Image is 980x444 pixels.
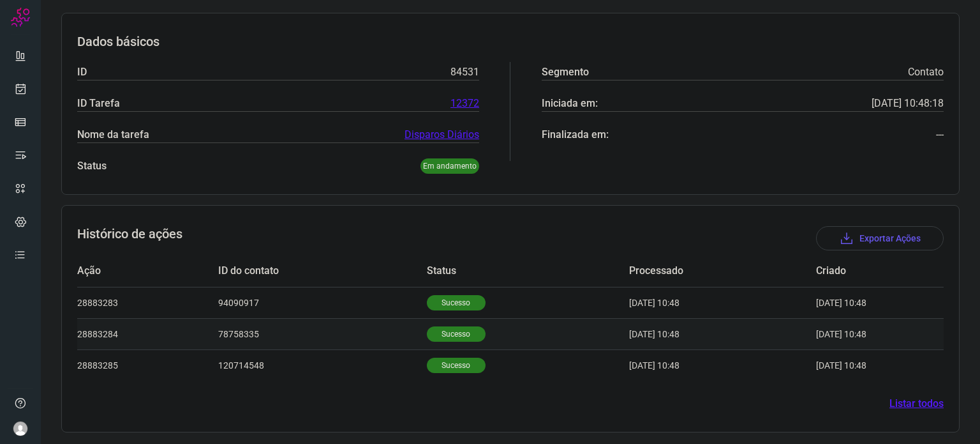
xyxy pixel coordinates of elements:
img: avatar-user-boy.jpg [13,421,28,436]
td: [DATE] 10:48 [629,349,816,381]
p: Iniciada em: [542,96,598,111]
p: Nome da tarefa [77,127,149,142]
p: --- [936,127,944,142]
td: 120714548 [218,349,427,381]
p: Finalizada em: [542,127,609,142]
button: Exportar Ações [816,226,944,250]
a: Listar todos [889,396,944,411]
h3: Histórico de ações [77,226,182,250]
a: 12372 [450,96,479,111]
td: [DATE] 10:48 [816,287,905,318]
p: Sucesso [427,326,486,342]
p: [DATE] 10:48:18 [872,96,944,111]
p: ID Tarefa [77,96,120,111]
p: ID [77,65,87,80]
td: 28883283 [77,287,218,318]
td: [DATE] 10:48 [816,349,905,381]
p: Sucesso [427,358,486,373]
img: Logo [11,8,30,27]
p: Em andamento [420,158,479,174]
p: Segmento [542,65,589,80]
td: 78758335 [218,318,427,349]
p: Status [77,158,107,174]
h3: Dados básicos [77,34,944,49]
td: [DATE] 10:48 [629,318,816,349]
td: 28883284 [77,318,218,349]
td: Ação [77,256,218,287]
a: Disparos Diários [405,127,479,142]
td: Status [427,256,629,287]
td: ID do contato [218,256,427,287]
td: Criado [816,256,905,287]
td: 28883285 [77,349,218,381]
p: Sucesso [427,295,486,310]
p: 84531 [450,65,479,80]
p: Contato [908,65,944,80]
td: 94090917 [218,287,427,318]
td: [DATE] 10:48 [629,287,816,318]
td: [DATE] 10:48 [816,318,905,349]
td: Processado [629,256,816,287]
